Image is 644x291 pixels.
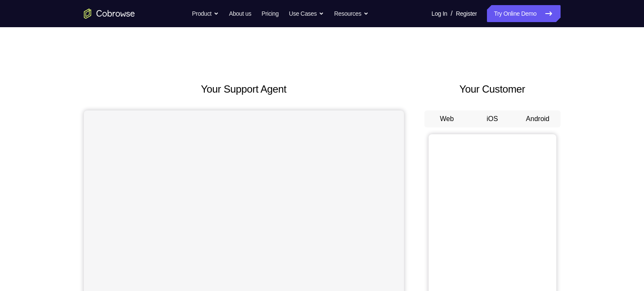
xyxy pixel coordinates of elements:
[487,5,560,22] a: Try Online Demo
[451,8,452,19] span: /
[515,110,561,127] button: Android
[84,8,135,19] a: Go to the home page
[432,5,447,22] a: Log In
[334,5,369,22] button: Resources
[289,5,324,22] button: Use Cases
[424,82,561,97] h2: Your Customer
[261,5,278,22] a: Pricing
[84,82,404,97] h2: Your Support Agent
[456,5,477,22] a: Register
[229,5,251,22] a: About us
[424,110,470,127] button: Web
[469,110,515,127] button: iOS
[192,5,219,22] button: Product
